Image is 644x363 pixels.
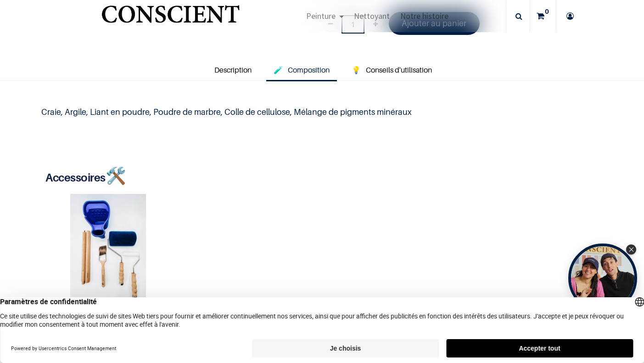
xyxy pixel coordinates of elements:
[42,165,602,187] h3: 🛠️
[568,244,637,312] div: Open Tolstoy
[45,171,106,184] b: Accessoires
[400,11,448,21] span: Notre histoire
[42,194,174,301] img: Product image
[306,11,336,21] span: Peinture
[352,65,361,74] span: 💡
[568,244,637,312] div: Tolstoy bubble widget
[41,106,603,118] p: Craie, Argile, Liant en poudre, Poudre de marbre, Colle de cellulose, Mélange de pigments minéraux
[8,8,35,35] button: Open chat widget
[42,290,174,299] a: Product image
[543,7,551,16] sup: 0
[354,11,390,21] span: Nettoyant
[274,65,283,74] span: 🧪
[288,65,330,74] span: Composition
[366,65,432,74] span: Conseils d'utilisation
[214,65,252,74] span: Description
[626,244,636,255] div: Close Tolstoy widget
[568,244,637,312] div: Open Tolstoy widget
